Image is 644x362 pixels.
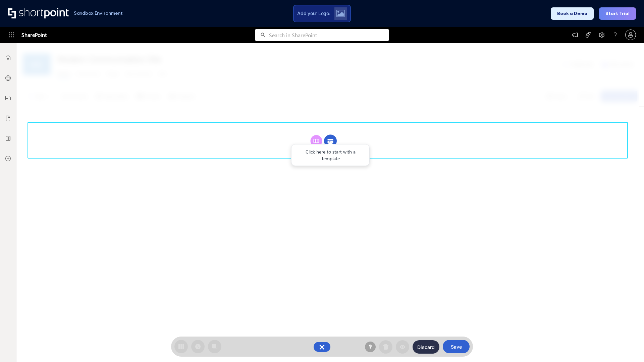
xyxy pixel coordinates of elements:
[523,284,644,362] iframe: Chat Widget
[551,7,594,20] button: Book a Demo
[336,10,345,17] img: Upload logo
[297,10,330,16] span: Add your Logo:
[413,340,439,354] button: Discard
[21,27,47,43] span: SharePoint
[74,11,123,15] h1: Sandbox Environment
[269,29,389,41] input: Search in SharePoint
[443,340,470,353] button: Save
[599,7,636,20] button: Start Trial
